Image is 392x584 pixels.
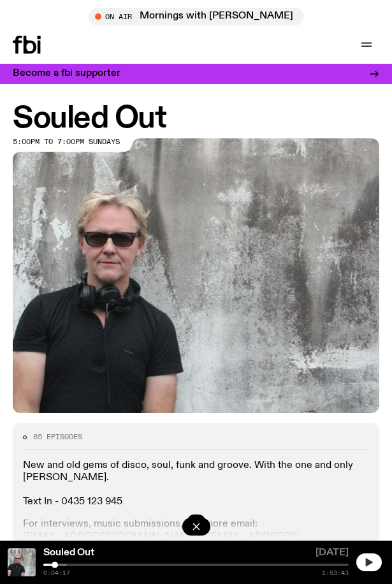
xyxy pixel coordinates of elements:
p: New and old gems of disco, soul, funk and groove. With the one and only [PERSON_NAME]. Text In - ... [23,460,369,509]
span: 85 episodes [33,434,82,441]
img: Stephen looks directly at the camera, wearing a black tee, black sunglasses and headphones around... [13,138,379,413]
span: [DATE] [316,548,349,561]
span: 1:53:43 [322,570,349,576]
img: Stephen looks directly at the camera, wearing a black tee, black sunglasses and headphones around... [8,548,36,576]
h1: Souled Out [13,105,379,133]
span: 0:04:17 [43,570,70,576]
h3: Become a fbi supporter [13,69,120,78]
span: 5:00pm to 7:00pm sundays [13,138,120,145]
a: Souled Out [43,548,94,558]
button: On AirMornings with [PERSON_NAME] [89,8,303,26]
